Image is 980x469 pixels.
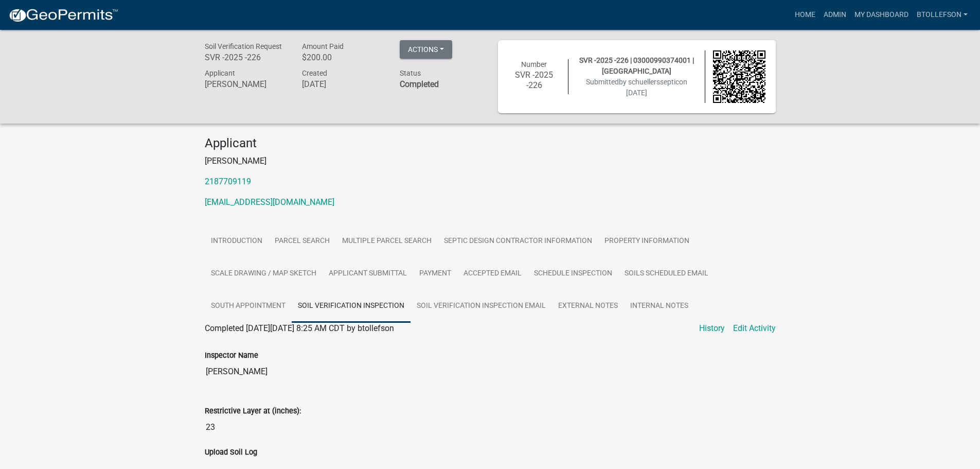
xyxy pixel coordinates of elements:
a: Accepted Email [457,257,528,290]
a: Applicant Submittal [323,257,413,290]
span: Number [521,60,547,68]
a: Payment [413,257,457,290]
a: Soil Verification Inspection Email [411,290,552,323]
span: Submitted on [DATE] [586,78,687,97]
a: History [699,322,725,335]
a: South Appointment [205,290,292,323]
a: Home [791,5,819,25]
label: Inspector Name [205,352,258,359]
p: [PERSON_NAME] [205,155,776,167]
a: 2187709119 [205,177,251,186]
label: Upload Soil Log [205,449,257,456]
label: Restrictive Layer at (inches): [205,408,301,415]
a: Soils Scheduled Email [618,257,715,290]
a: Scale Drawing / Map Sketch [205,257,323,290]
span: Amount Paid [302,42,344,50]
a: Introduction [205,225,269,258]
span: Status [400,69,421,77]
span: SVR -2025 -226 | 03000990374001 | [GEOGRAPHIC_DATA] [579,56,694,75]
a: Septic Design Contractor Information [438,225,598,258]
h6: [DATE] [302,79,384,89]
a: btollefson [913,5,972,25]
a: Parcel search [269,225,336,258]
a: [EMAIL_ADDRESS][DOMAIN_NAME] [205,197,334,207]
img: QR code [713,50,765,103]
a: Admin [819,5,850,25]
strong: Completed [400,79,439,89]
span: Completed [DATE][DATE] 8:25 AM CDT by btollefson [205,323,394,333]
a: Property Information [598,225,696,258]
a: Edit Activity [733,322,776,335]
a: My Dashboard [850,5,913,25]
span: Created [302,69,327,77]
a: Multiple Parcel Search [336,225,438,258]
h6: [PERSON_NAME] [205,79,287,89]
a: Soil Verification Inspection [292,290,411,323]
span: by schuellersseptic [619,78,679,86]
a: External Notes [552,290,624,323]
span: Soil Verification Request [205,42,282,50]
a: Schedule Inspection [528,257,618,290]
h6: SVR -2025 -226 [205,53,287,62]
a: Internal Notes [624,290,694,323]
h6: SVR -2025 -226 [508,70,561,90]
span: Applicant [205,69,235,77]
button: Actions [400,40,452,59]
h6: $200.00 [302,53,384,62]
h4: Applicant [205,136,776,151]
